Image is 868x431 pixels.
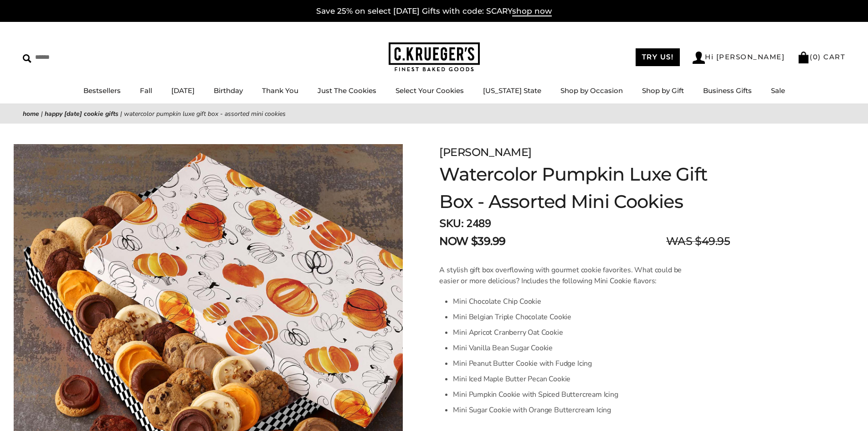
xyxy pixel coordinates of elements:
[140,86,152,95] a: Fall
[395,86,464,95] a: Select Your Cookies
[389,42,480,72] img: C.KRUEGER'S
[453,371,688,387] li: Mini Iced Maple Butter Pecan Cookie
[453,309,688,325] li: Mini Belgian Triple Chocolate Cookie
[797,52,845,61] a: (0) CART
[693,52,705,64] img: Account
[23,54,31,63] img: Search
[466,216,491,231] span: 2489
[316,6,552,16] a: Save 25% on select [DATE] Gifts with code: SCARYshop now
[318,86,376,95] a: Just The Cookies
[83,86,121,95] a: Bestsellers
[23,109,39,118] a: Home
[45,109,118,118] a: Happy [DATE] Cookie Gifts
[483,86,541,95] a: [US_STATE] State
[23,109,845,119] nav: breadcrumbs
[41,109,43,118] span: |
[453,402,688,418] li: Mini Sugar Cookie with Orange Buttercream Icing
[439,216,463,231] strong: SKU:
[636,48,680,66] a: TRY US!
[120,109,122,118] span: |
[560,86,623,95] a: Shop by Occasion
[124,109,286,118] span: Watercolor Pumpkin Luxe Gift Box - Assorted Mini Cookies
[439,161,730,215] h1: Watercolor Pumpkin Luxe Gift Box - Assorted Mini Cookies
[23,50,131,64] input: Search
[453,294,688,309] li: Mini Chocolate Chip Cookie
[171,86,195,95] a: [DATE]
[512,6,552,16] span: shop now
[439,233,505,249] span: NOW $39.99
[453,325,688,340] li: Mini Apricot Cranberry Oat Cookie
[797,52,810,63] img: Bag
[642,86,684,95] a: Shop by Gift
[813,52,818,61] span: 0
[666,233,730,249] span: WAS $49.95
[262,86,298,95] a: Thank You
[453,340,688,356] li: Mini Vanilla Bean Sugar Cookie
[439,144,730,161] div: [PERSON_NAME]
[771,86,785,95] a: Sale
[439,265,688,286] p: A stylish gift box overflowing with gourmet cookie favorites. What could be easier or more delici...
[703,86,752,95] a: Business Gifts
[453,356,688,371] li: Mini Peanut Butter Cookie with Fudge Icing
[214,86,243,95] a: Birthday
[693,52,785,64] a: Hi [PERSON_NAME]
[453,387,688,402] li: Mini Pumpkin Cookie with Spiced Buttercream Icing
